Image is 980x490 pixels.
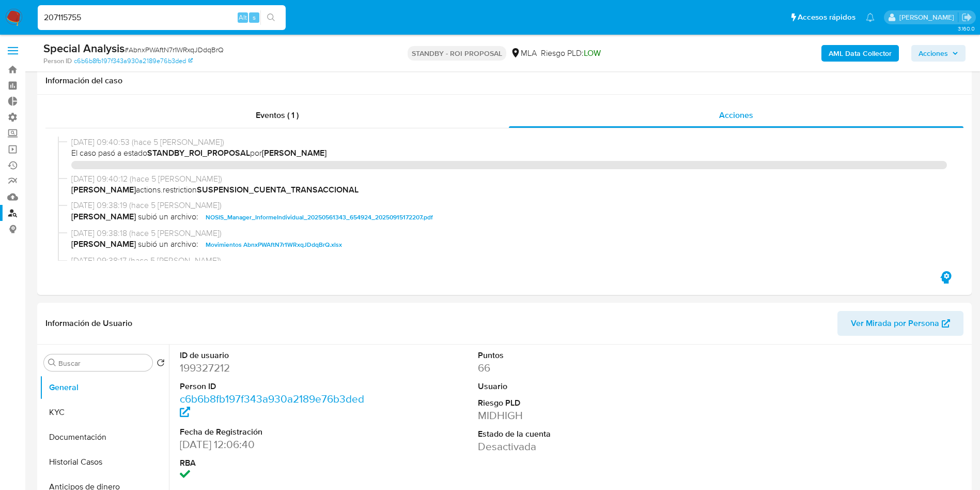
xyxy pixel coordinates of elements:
[541,48,601,59] span: Riesgo PLD:
[478,408,666,423] dd: MIDHIGH
[260,10,282,25] button: search-icon
[919,45,948,62] span: Acciones
[180,426,368,438] dt: Fecha de Registración
[256,109,299,121] span: Eventos ( 1 )
[48,359,56,367] button: Buscar
[180,437,368,452] dd: [DATE] 12:06:40
[478,361,666,375] dd: 66
[408,46,506,61] p: STANDBY - ROI PROPOSAL
[478,381,666,392] dt: Usuario
[821,45,899,62] button: AML Data Collector
[157,359,165,370] button: Volver al orden por defecto
[961,12,972,23] a: Salir
[837,311,963,336] button: Ver Mirada por Persona
[180,457,368,469] dt: RBA
[253,12,256,22] span: s
[43,56,72,66] b: Person ID
[478,350,666,361] dt: Puntos
[180,350,368,361] dt: ID de usuario
[43,40,125,56] b: Special Analysis
[180,391,364,421] a: c6b6b8fb197f343a930a2189e76b3ded
[40,400,169,425] button: KYC
[180,381,368,392] dt: Person ID
[125,44,224,55] span: # AbnxPWAftN7r1WRxqJDdqBrQ
[829,45,892,62] b: AML Data Collector
[45,318,132,329] h1: Información de Usuario
[74,56,193,66] a: c6b6b8fb197f343a930a2189e76b3ded
[798,12,855,23] span: Accesos rápidos
[40,450,169,474] button: Historial Casos
[40,425,169,450] button: Documentación
[38,11,286,24] input: Buscar usuario o caso...
[851,311,939,336] span: Ver Mirada por Persona
[866,13,875,22] a: Notificaciones
[239,12,247,22] span: Alt
[510,48,537,59] div: MLA
[478,397,666,409] dt: Riesgo PLD
[899,12,958,22] p: gustavo.deseta@mercadolibre.com
[911,45,966,62] button: Acciones
[584,47,601,59] span: LOW
[478,428,666,440] dt: Estado de la cuenta
[719,109,753,121] span: Acciones
[45,76,963,86] h1: Información del caso
[180,361,368,375] dd: 199327212
[478,439,666,454] dd: Desactivada
[58,359,148,368] input: Buscar
[40,375,169,400] button: General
